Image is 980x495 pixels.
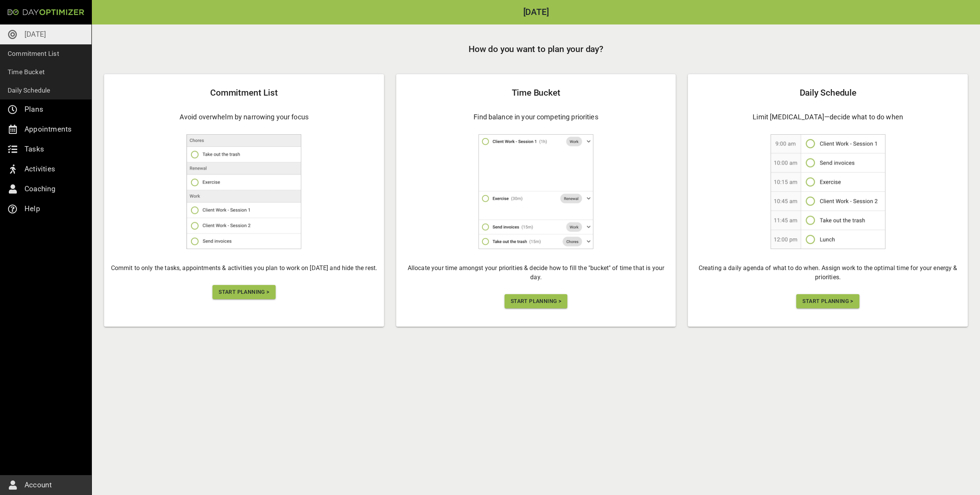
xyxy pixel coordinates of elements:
h2: Daily Schedule [694,86,962,99]
button: Start Planning > [505,294,567,308]
h6: Allocate your time amongst your priorities & decide how to fill the "bucket" of time that is your... [402,264,670,282]
p: Plans [24,103,43,116]
p: Activities [24,163,55,175]
p: Coaching [24,183,56,195]
h2: [DATE] [92,8,980,17]
p: Daily Schedule [8,85,51,96]
h2: How do you want to plan your day? [104,43,968,56]
p: Commitment List [8,48,59,59]
p: Tasks [24,143,44,155]
h2: Commitment List [110,86,378,99]
img: Day Optimizer [8,9,84,15]
h4: Avoid overwhelm by narrowing your focus [110,112,378,122]
p: Account [24,479,52,491]
p: Time Bucket [8,67,45,77]
h4: Find balance in your competing priorities [402,112,670,122]
h6: Creating a daily agenda of what to do when. Assign work to the optimal time for your energy & pri... [694,264,962,282]
span: Start Planning > [802,296,853,306]
span: Start Planning > [511,296,561,306]
p: Appointments [24,123,72,135]
span: Start Planning > [219,287,269,297]
h2: Time Bucket [402,86,670,99]
p: Help [24,203,40,215]
button: Start Planning > [796,294,859,308]
h6: Commit to only the tasks, appointments & activities you plan to work on [DATE] and hide the rest. [110,264,378,273]
p: [DATE] [24,28,46,41]
button: Start Planning > [212,285,275,299]
h4: Limit [MEDICAL_DATA]—decide what to do when [694,112,962,122]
